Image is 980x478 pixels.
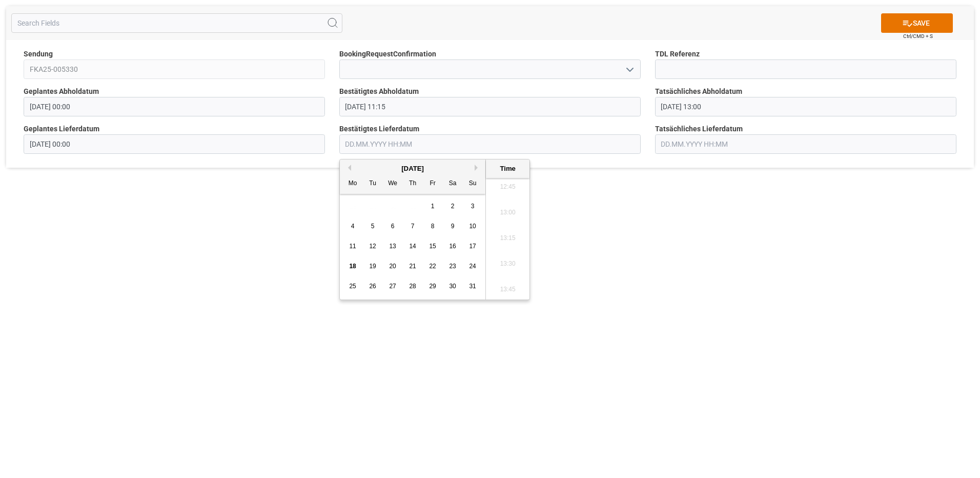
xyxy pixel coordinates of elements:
div: Choose Wednesday, August 6th, 2025 [386,220,399,233]
span: 16 [449,243,456,250]
span: 27 [389,283,396,290]
span: Tatsächliches Abholdatum [655,86,742,97]
div: Choose Tuesday, August 26th, 2025 [366,280,379,293]
span: 15 [429,243,436,250]
span: 22 [429,263,436,270]
div: Choose Monday, August 4th, 2025 [346,220,359,233]
span: 17 [469,243,476,250]
button: Previous Month [345,165,351,171]
div: Choose Tuesday, August 5th, 2025 [366,220,379,233]
div: Choose Wednesday, August 13th, 2025 [386,240,399,253]
div: Choose Saturday, August 30th, 2025 [446,280,459,293]
input: DD.MM.YYYY HH:MM [24,97,325,116]
div: Choose Tuesday, August 12th, 2025 [366,240,379,253]
div: Choose Friday, August 29th, 2025 [426,280,439,293]
span: 23 [449,263,456,270]
div: Choose Friday, August 22nd, 2025 [426,260,439,273]
input: DD.MM.YYYY HH:MM [655,97,956,116]
div: Choose Saturday, August 2nd, 2025 [446,200,459,213]
div: We [386,177,399,190]
span: Bestätigtes Abholdatum [339,86,419,97]
div: Choose Saturday, August 16th, 2025 [446,240,459,253]
div: Choose Friday, August 8th, 2025 [426,220,439,233]
span: 11 [349,243,356,250]
div: Choose Monday, August 11th, 2025 [346,240,359,253]
div: Choose Wednesday, August 20th, 2025 [386,260,399,273]
span: 9 [451,223,455,230]
span: 24 [469,263,476,270]
div: Fr [426,177,439,190]
div: month 2025-08 [343,196,483,296]
div: Sa [446,177,459,190]
span: 1 [431,203,435,210]
div: Tu [366,177,379,190]
div: Choose Sunday, August 31st, 2025 [466,280,479,293]
div: Choose Thursday, August 28th, 2025 [406,280,419,293]
span: 26 [369,283,376,290]
span: TDL Referenz [655,49,700,59]
div: Choose Sunday, August 24th, 2025 [466,260,479,273]
span: 13 [389,243,396,250]
div: Choose Friday, August 15th, 2025 [426,240,439,253]
div: Choose Tuesday, August 19th, 2025 [366,260,379,273]
span: 6 [391,223,395,230]
div: Choose Wednesday, August 27th, 2025 [386,280,399,293]
span: 21 [409,263,416,270]
span: Bestätigtes Lieferdatum [339,124,419,134]
span: 8 [431,223,435,230]
div: Choose Monday, August 25th, 2025 [346,280,359,293]
div: Choose Saturday, August 23rd, 2025 [446,260,459,273]
span: 2 [451,203,455,210]
span: 30 [449,283,456,290]
input: DD.MM.YYYY HH:MM [24,134,325,154]
div: Choose Thursday, August 14th, 2025 [406,240,419,253]
span: 14 [409,243,416,250]
div: Mo [346,177,359,190]
span: 31 [469,283,476,290]
input: DD.MM.YYYY HH:MM [339,134,641,154]
span: Tatsächliches Lieferdatum [655,124,743,134]
button: SAVE [881,13,953,33]
span: Geplantes Lieferdatum [24,124,99,134]
div: Choose Sunday, August 3rd, 2025 [466,200,479,213]
input: Search Fields [11,13,342,33]
span: 18 [349,263,356,270]
div: Choose Sunday, August 10th, 2025 [466,220,479,233]
span: 7 [411,223,415,230]
div: Choose Monday, August 18th, 2025 [346,260,359,273]
span: 29 [429,283,436,290]
span: 10 [469,223,476,230]
div: Th [406,177,419,190]
div: Choose Sunday, August 17th, 2025 [466,240,479,253]
span: Sendung [24,49,53,59]
span: 25 [349,283,356,290]
span: Geplantes Abholdatum [24,86,99,97]
div: Su [466,177,479,190]
input: DD.MM.YYYY HH:MM [655,134,956,154]
span: 3 [471,203,475,210]
div: Choose Friday, August 1st, 2025 [426,200,439,213]
div: Choose Thursday, August 7th, 2025 [406,220,419,233]
span: 20 [389,263,396,270]
span: BookingRequestConfirmation [339,49,436,59]
div: Choose Thursday, August 21st, 2025 [406,260,419,273]
span: Ctrl/CMD + S [903,32,933,40]
input: DD.MM.YYYY HH:MM [339,97,641,116]
span: 28 [409,283,416,290]
div: Choose Saturday, August 9th, 2025 [446,220,459,233]
span: 12 [369,243,376,250]
span: 19 [369,263,376,270]
div: [DATE] [340,164,485,174]
button: Next Month [475,165,481,171]
div: Time [488,164,527,174]
span: 5 [371,223,375,230]
button: open menu [621,62,637,77]
span: 4 [351,223,355,230]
